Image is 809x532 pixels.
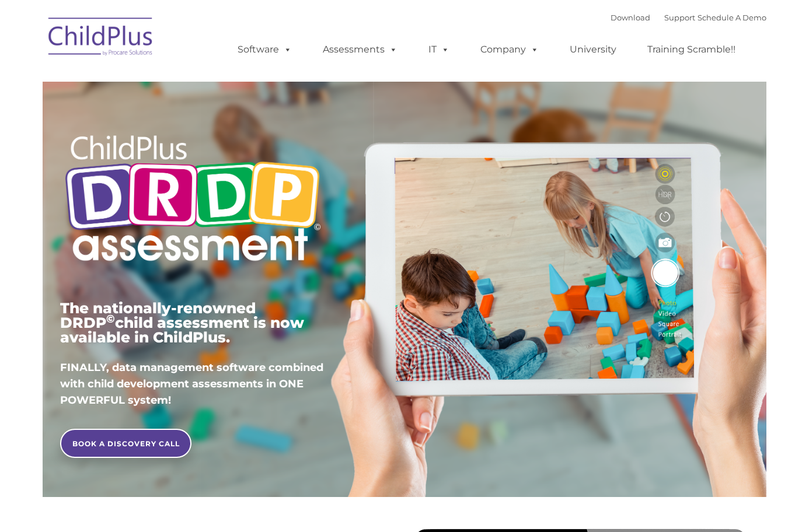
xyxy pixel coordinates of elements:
a: Training Scramble!! [636,38,747,61]
a: Support [664,13,695,22]
span: FINALLY, data management software combined with child development assessments in ONE POWERFUL sys... [60,361,323,407]
sup: © [106,312,115,325]
img: Copyright - DRDP Logo Light [60,120,325,281]
a: Software [226,38,304,61]
a: Download [611,13,650,22]
img: ChildPlus by Procare Solutions [43,9,159,68]
a: University [558,38,628,61]
a: Company [469,38,550,61]
a: Assessments [311,38,409,61]
a: BOOK A DISCOVERY CALL [60,429,191,458]
font: | [611,13,766,22]
a: IT [417,38,461,61]
span: The nationally-renowned DRDP child assessment is now available in ChildPlus. [60,299,304,346]
a: Schedule A Demo [698,13,766,22]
